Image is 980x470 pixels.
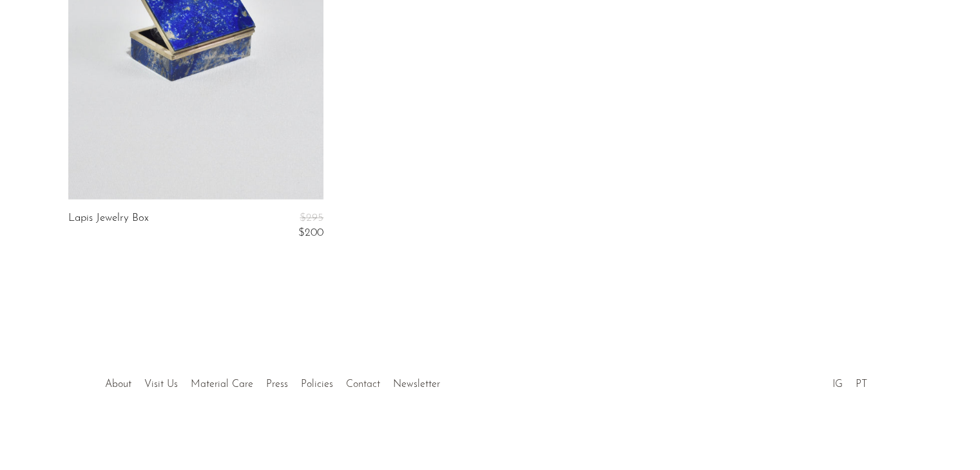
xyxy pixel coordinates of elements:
ul: Quick links [99,369,447,393]
ul: Social Medias [826,369,874,393]
span: $200 [298,227,323,238]
a: Contact [346,379,380,390]
a: Lapis Jewelry Box [68,212,149,239]
span: $295 [300,212,323,223]
a: Visit Us [144,379,178,390]
a: Press [266,379,288,390]
a: PT [856,379,867,390]
a: Material Care [191,379,253,390]
a: IG [832,379,843,390]
a: Policies [301,379,333,390]
a: About [105,379,131,390]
